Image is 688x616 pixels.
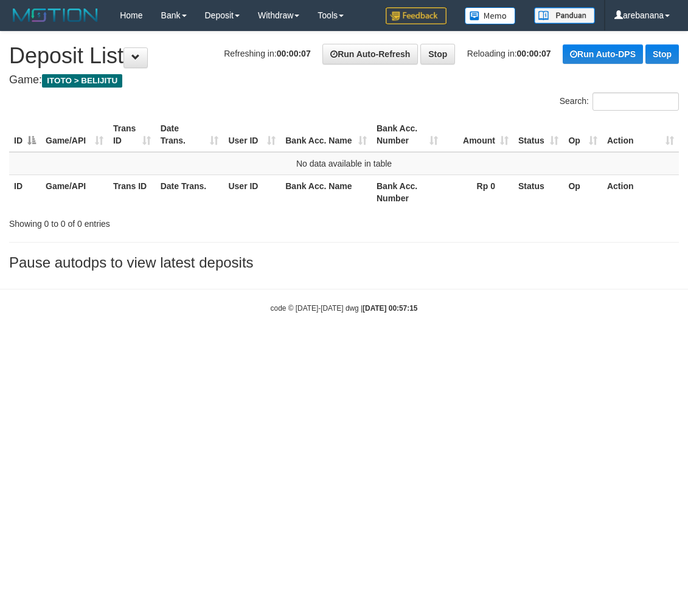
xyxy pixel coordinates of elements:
[223,175,280,209] th: User ID
[534,7,595,24] img: panduan.png
[443,175,513,209] th: Rp 0
[108,175,156,209] th: Trans ID
[420,44,455,64] a: Stop
[9,74,679,86] h4: Game:
[513,175,563,209] th: Status
[42,74,122,88] span: ITOTO > BELIJITU
[513,117,563,152] th: Status: activate to sort column ascending
[41,117,108,152] th: Game/API: activate to sort column ascending
[108,117,156,152] th: Trans ID: activate to sort column ascending
[592,92,679,111] input: Search:
[280,175,372,209] th: Bank Acc. Name
[271,304,418,313] small: code © [DATE]-[DATE] dwg |
[372,175,443,209] th: Bank Acc. Number
[9,44,679,68] h1: Deposit List
[602,117,679,152] th: Action: activate to sort column ascending
[156,175,224,209] th: Date Trans.
[223,117,280,152] th: User ID: activate to sort column ascending
[386,7,447,24] img: Feedback.jpg
[224,49,310,58] span: Refreshing in:
[9,6,102,24] img: MOTION_logo.png
[9,175,41,209] th: ID
[563,117,602,152] th: Op: activate to sort column ascending
[277,49,311,58] strong: 00:00:07
[9,213,277,230] div: Showing 0 to 0 of 0 entries
[465,7,516,24] img: Button%20Memo.svg
[372,117,443,152] th: Bank Acc. Number: activate to sort column ascending
[322,44,418,64] a: Run Auto-Refresh
[156,117,224,152] th: Date Trans.: activate to sort column ascending
[517,49,551,58] strong: 00:00:07
[9,255,679,271] h3: Pause autodps to view latest deposits
[602,175,679,209] th: Action
[563,44,643,64] a: Run Auto-DPS
[563,175,602,209] th: Op
[467,49,551,58] span: Reloading in:
[443,117,513,152] th: Amount: activate to sort column ascending
[41,175,108,209] th: Game/API
[9,152,679,175] td: No data available in table
[560,92,679,111] label: Search:
[645,44,679,64] a: Stop
[9,117,41,152] th: ID: activate to sort column descending
[363,304,417,313] strong: [DATE] 00:57:15
[280,117,372,152] th: Bank Acc. Name: activate to sort column ascending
